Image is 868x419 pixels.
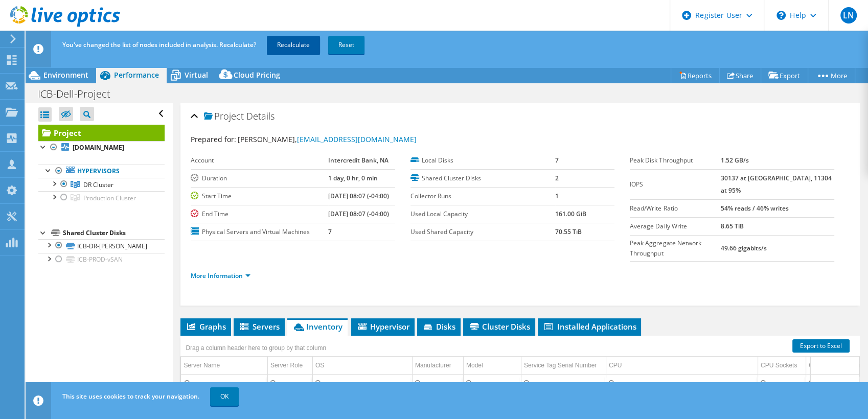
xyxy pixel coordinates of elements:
span: LN [840,7,857,24]
label: Shared Cluster Disks [410,173,555,183]
td: Service Tag Serial Number Column [521,357,606,375]
span: Servers [239,321,280,332]
a: ICB-DR-[PERSON_NAME] [38,239,165,252]
div: Drag a column header here to group by that column [183,341,329,355]
b: 7 [328,227,332,236]
div: Server Role [270,359,303,371]
span: Cloud Pricing [234,70,280,80]
b: 2 [555,174,559,182]
a: Production Cluster [38,191,165,204]
td: Column CPU Cores, Filter cell [806,374,849,392]
a: More Information [191,271,250,280]
b: 54% reads / 46% writes [721,204,789,213]
span: Hypervisor [356,321,409,332]
b: 1 day, 0 hr, 0 min [328,174,378,182]
b: 49.66 gigabits/s [721,244,767,252]
span: Virtual [185,70,208,80]
td: Model Column [463,357,521,375]
h1: ICB-Dell-Project [33,88,126,100]
b: [DOMAIN_NAME] [73,143,124,152]
span: Graphs [186,321,226,332]
span: DR Cluster [83,180,113,189]
td: Column CPU, Filter cell [606,374,758,392]
label: Local Disks [410,155,555,166]
label: Physical Servers and Virtual Machines [191,227,328,237]
label: Start Time [191,191,328,201]
span: Installed Applications [543,321,636,332]
a: Export [761,67,808,83]
td: Column Service Tag Serial Number, Filter cell [521,374,606,392]
td: Column Model, Filter cell [463,374,521,392]
td: CPU Column [606,357,758,375]
span: Project [204,111,244,122]
span: [PERSON_NAME], [238,134,417,144]
label: Average Daily Write [630,221,720,231]
b: Intercredit Bank, NA [328,156,389,165]
span: Performance [114,70,159,80]
span: Disks [422,321,455,332]
a: Hypervisors [38,165,165,178]
b: 70.55 TiB [555,227,582,236]
div: OS [315,359,324,371]
label: Used Local Capacity [410,209,555,219]
td: Column CPU Sockets, Filter cell [758,374,806,392]
b: 30137 at [GEOGRAPHIC_DATA], 11304 at 95% [721,174,832,195]
b: 1 [555,192,559,200]
label: Collector Runs [410,191,555,201]
div: Service Tag Serial Number [524,359,597,371]
a: OK [210,387,239,406]
a: Share [719,67,761,83]
div: Manufacturer [415,359,451,371]
td: CPU Sockets Column [758,357,806,375]
a: ICB-PROD-vSAN [38,253,165,266]
b: 1.52 GB/s [721,156,749,165]
div: Model [466,359,483,371]
span: Inventory [292,321,342,332]
div: CPU [609,359,622,371]
td: Server Role Column [267,357,312,375]
td: Column Manufacturer, Filter cell [412,374,463,392]
svg: \n [776,11,786,20]
b: 7 [555,156,559,165]
label: End Time [191,209,328,219]
label: Prepared for: [191,134,236,144]
label: Read/Write Ratio [630,203,720,214]
label: Used Shared Capacity [410,227,555,237]
a: Reset [328,36,364,54]
td: Server Name Column [181,357,267,375]
td: Column Server Name, Filter cell [181,374,267,392]
span: Details [246,110,275,122]
a: Project [38,125,165,141]
td: Column OS, Filter cell [312,374,412,392]
div: Shared Cluster Disks [63,227,165,239]
div: Server Name [184,359,220,371]
td: Manufacturer Column [412,357,463,375]
label: Account [191,155,328,166]
a: [DOMAIN_NAME] [38,141,165,154]
label: IOPS [630,179,720,190]
a: Recalculate [267,36,320,54]
span: Environment [43,70,88,80]
td: Column Server Role, Filter cell [267,374,312,392]
td: OS Column [312,357,412,375]
b: [DATE] 08:07 (-04:00) [328,209,389,218]
label: Peak Aggregate Network Throughput [630,238,720,259]
a: Reports [671,67,720,83]
div: CPU Sockets [761,359,797,371]
a: Export to Excel [792,339,850,353]
span: You've changed the list of nodes included in analysis. Recalculate? [62,40,256,49]
b: [DATE] 08:07 (-04:00) [328,192,389,200]
td: CPU Cores Column [806,357,849,375]
span: Cluster Disks [468,321,530,332]
span: Production Cluster [83,194,136,202]
b: 8.65 TiB [721,222,744,230]
b: 161.00 GiB [555,209,586,218]
div: CPU Cores [809,359,840,371]
span: This site uses cookies to track your navigation. [62,392,199,401]
label: Duration [191,173,328,183]
label: Peak Disk Throughput [630,155,720,166]
a: DR Cluster [38,178,165,191]
a: More [808,67,855,83]
a: [EMAIL_ADDRESS][DOMAIN_NAME] [297,134,417,144]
